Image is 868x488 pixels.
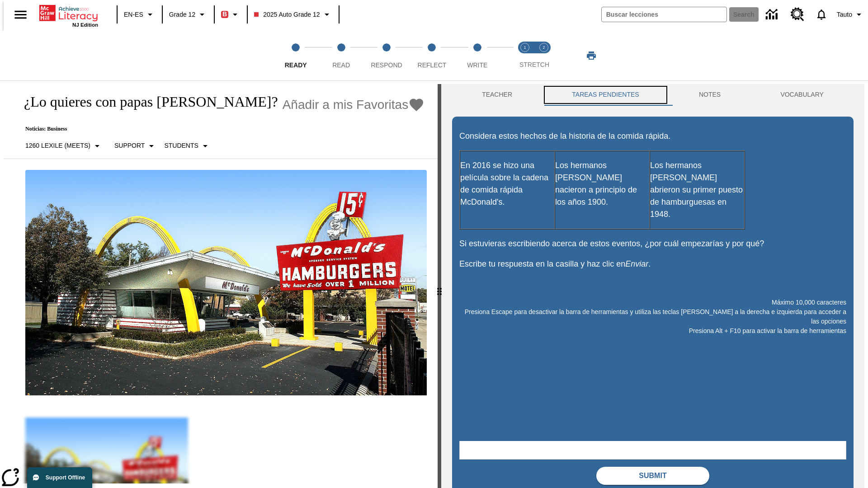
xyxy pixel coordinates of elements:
p: Students [164,141,198,150]
div: activity [441,84,864,488]
button: Respond step 3 of 5 [360,31,413,80]
span: EN-ES [124,10,143,19]
span: Write [467,61,487,69]
span: Ready [285,61,307,69]
p: Si estuvieras escribiendo acerca de estos eventos, ¿por cuál empezarías y por qué? [459,238,846,250]
p: Escribe tu respuesta en la casilla y haz clic en . [459,258,846,270]
p: Los hermanos [PERSON_NAME] nacieron a principio de los años 1900. [555,160,649,208]
button: NOTES [669,84,751,106]
p: Máximo 10,000 caracteres [459,298,846,307]
a: Notificaciones [810,3,833,26]
button: Añadir a mis Favoritas - ¿Lo quieres con papas fritas? [283,97,425,113]
h1: ¿Lo quieres con papas [PERSON_NAME]? [14,94,278,110]
button: VOCABULARY [750,84,854,106]
a: Centro de información [760,2,785,27]
button: Write step 5 of 5 [451,31,504,80]
button: Read step 2 of 5 [315,31,367,80]
em: Enviar [625,259,648,268]
p: Presiona Escape para desactivar la barra de herramientas y utiliza las teclas [PERSON_NAME] a la ... [459,307,846,326]
button: Seleccionar estudiante [160,138,214,154]
input: search field [602,7,726,22]
button: Grado: Grade 12, Elige un grado [165,6,211,23]
button: Language: EN-ES, Selecciona un idioma [120,6,159,23]
button: Tipo de apoyo, Support [111,138,160,154]
button: Boost El color de la clase es rojo. Cambiar el color de la clase. [217,6,244,23]
p: 1260 Lexile (Meets) [25,141,90,150]
div: Instructional Panel Tabs [452,84,854,106]
a: Centro de recursos, Se abrirá en una pestaña nueva. [785,2,810,27]
button: Stretch Read step 1 of 2 [512,31,538,80]
button: Perfil/Configuración [833,6,868,23]
span: Añadir a mis Favoritas [283,98,409,112]
text: 1 [524,45,526,50]
p: Support [114,141,145,150]
text: 2 [542,45,545,50]
span: Support Offline [46,474,85,481]
div: reading [4,84,438,483]
p: Noticias: Business [14,126,425,132]
button: TAREAS PENDIENTES [542,84,669,106]
div: Portada [39,3,98,28]
span: NJ Edition [72,22,98,28]
span: B [222,9,227,20]
button: Abrir el menú lateral [7,1,34,28]
p: Considera estos hechos de la historia de la comida rápida. [459,130,846,142]
button: Ready step 1 of 5 [269,31,322,80]
span: Respond [371,61,402,69]
span: STRETCH [519,61,549,68]
button: Class: 2025 Auto Grade 12, Selecciona una clase [250,6,335,23]
p: Presiona Alt + F10 para activar la barra de herramientas [459,326,846,336]
span: 2025 Auto Grade 12 [254,10,320,19]
button: Reflect step 4 of 5 [406,31,458,80]
p: En 2016 se hizo una película sobre la cadena de comida rápida McDonald's. [460,160,554,208]
span: Read [332,61,350,69]
span: Tauto [837,10,852,19]
button: Stretch Respond step 2 of 2 [531,31,557,80]
body: Máximo 10,000 caracteres Presiona Escape para desactivar la barra de herramientas y utiliza las t... [4,7,132,15]
button: Support Offline [27,467,92,488]
button: Seleccione Lexile, 1260 Lexile (Meets) [22,138,106,154]
span: Reflect [418,61,447,69]
button: Imprimir [577,47,606,64]
div: Pulsa la tecla de intro o la barra espaciadora y luego presiona las flechas de derecha e izquierd... [438,84,441,488]
button: Teacher [452,84,542,106]
button: Submit [596,467,709,485]
p: Los hermanos [PERSON_NAME] abrieron su primer puesto de hamburguesas en 1948. [650,160,744,221]
img: One of the first McDonald's stores, with the iconic red sign and golden arches. [25,170,427,396]
span: Grade 12 [169,10,195,19]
